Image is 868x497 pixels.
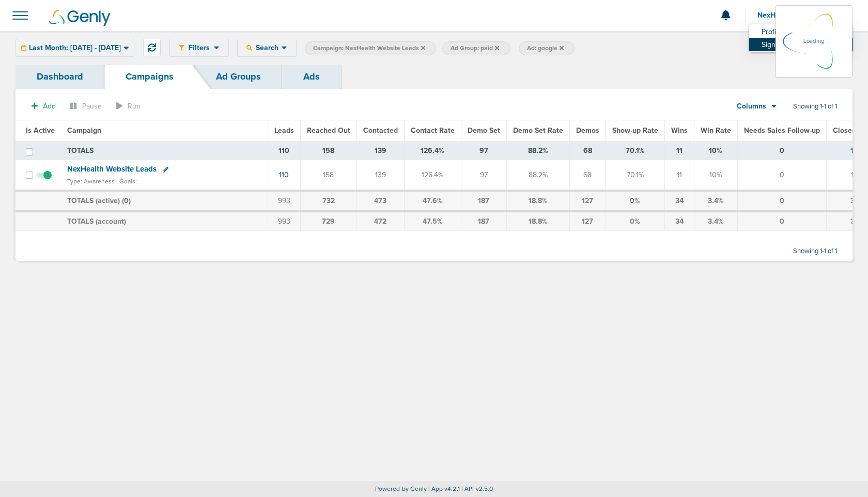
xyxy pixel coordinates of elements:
td: 187 [461,191,506,211]
p: Loading [803,35,824,48]
a: 110 [279,170,289,179]
span: | API v2.5.0 [461,485,493,492]
td: TOTALS [61,141,268,160]
td: 0% [606,211,664,231]
span: Needs Sales Follow-up [744,126,820,135]
span: Is Active [26,126,55,135]
td: 127 [569,211,606,231]
span: Showing 1-1 of 1 [793,247,837,256]
td: 127 [569,191,606,211]
span: Reached Out [307,126,350,135]
span: Contacted [363,126,398,135]
span: Ad Group: paid [451,44,499,53]
span: NexHealth Website Leads [67,164,157,174]
td: 70.1% [606,160,664,191]
td: 126.4% [404,141,461,160]
td: TOTALS (account) [61,211,268,231]
td: 11 [664,141,694,160]
td: TOTALS (active) ( ) [61,191,268,211]
td: 110 [268,141,300,160]
td: 68 [569,141,606,160]
span: Show-up Rate [612,126,658,135]
td: 97 [461,141,506,160]
td: 34 [664,191,694,211]
td: 0 [737,160,826,191]
td: 18.8% [506,191,569,211]
span: Showing 1-1 of 1 [793,102,837,111]
td: 472 [357,211,404,231]
td: 0 [737,191,826,211]
span: Demos [576,126,599,135]
td: 47.6% [404,191,461,211]
td: 68 [569,160,606,191]
td: 47.5% [404,211,461,231]
span: | App v4.2.1 [428,485,460,492]
td: 0 [737,211,826,231]
td: 139 [357,160,404,191]
td: 473 [357,191,404,211]
span: Contact Rate [411,126,455,135]
span: Win Rate [701,126,731,135]
span: Add [43,102,56,111]
span: Campaign [67,126,101,135]
td: 158 [300,160,357,191]
span: 0 [124,196,129,205]
td: 139 [357,141,404,160]
a: Dashboard [16,65,104,89]
td: 34 [664,211,694,231]
td: 0% [606,191,664,211]
button: Add [26,99,61,114]
td: 10% [694,141,737,160]
ul: NexHealth Advertiser [749,24,853,52]
span: Demo Set [468,126,500,135]
span: NexHealth Advertiser [757,12,836,19]
td: 993 [268,211,300,231]
small: | Goals: [116,178,137,185]
span: Ad: google [527,44,564,53]
td: 3.4% [694,211,737,231]
td: 0 [737,141,826,160]
td: 3.4% [694,191,737,211]
a: Campaigns [104,65,195,89]
td: 729 [300,211,357,231]
a: Sign Out [749,38,853,51]
span: Demo Set Rate [513,126,563,135]
a: Ad Groups [195,65,282,89]
td: 126.4% [404,160,461,191]
img: Genly [49,10,111,26]
span: Wins [671,126,688,135]
td: 70.1% [606,141,664,160]
a: Ads [282,65,341,89]
small: Type: Awareness [67,178,115,185]
span: Campaign: NexHealth Website Leads [313,44,425,53]
td: 10% [694,160,737,191]
td: 732 [300,191,357,211]
span: Leads [274,126,294,135]
span: Profile [762,28,782,36]
td: 993 [268,191,300,211]
td: 88.2% [506,141,569,160]
td: 11 [664,160,694,191]
td: 158 [300,141,357,160]
td: 88.2% [506,160,569,191]
td: 18.8% [506,211,569,231]
td: 97 [461,160,506,191]
td: 187 [461,211,506,231]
